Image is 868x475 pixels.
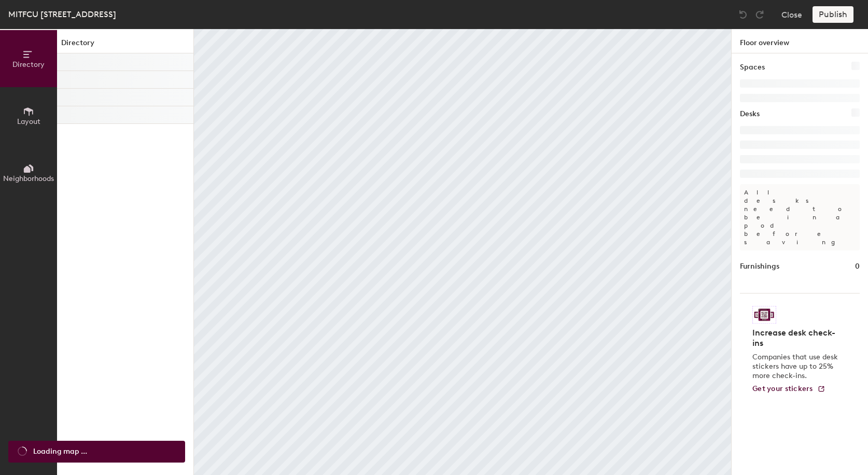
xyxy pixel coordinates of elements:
[754,9,765,20] img: Redo
[732,29,868,53] h1: Floor overview
[57,37,193,53] h1: Directory
[194,29,731,475] canvas: Map
[17,117,40,126] span: Layout
[12,60,45,69] span: Directory
[752,306,776,324] img: Sticker logo
[740,62,765,73] h1: Spaces
[740,108,760,120] h1: Desks
[752,328,841,348] h4: Increase desk check-ins
[740,261,779,272] h1: Furnishings
[752,385,825,394] a: Get your stickers
[781,6,802,23] button: Close
[3,174,54,183] span: Neighborhoods
[752,384,813,393] span: Get your stickers
[740,184,860,250] p: All desks need to be in a pod before saving
[855,261,860,272] h1: 0
[8,8,116,21] div: MITFCU [STREET_ADDRESS]
[752,353,841,381] p: Companies that use desk stickers have up to 25% more check-ins.
[738,9,748,20] img: Undo
[33,446,87,457] span: Loading map ...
